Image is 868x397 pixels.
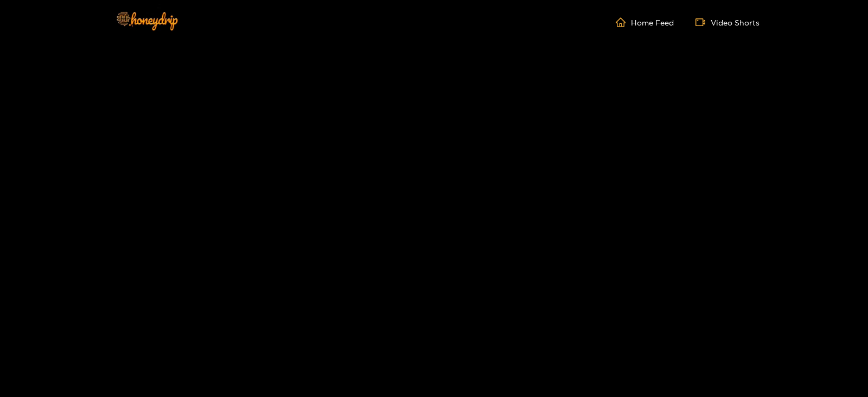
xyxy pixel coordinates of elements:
span: home [616,17,631,27]
a: Video Shorts [695,17,759,27]
span: video-camera [695,17,711,27]
a: Home Feed [616,17,674,27]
